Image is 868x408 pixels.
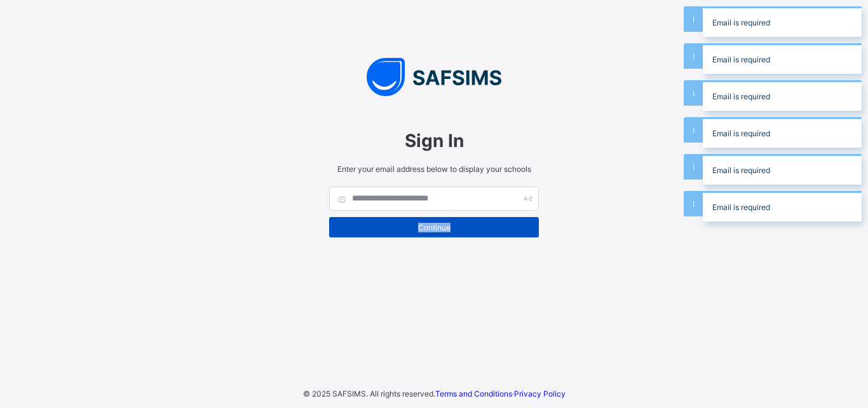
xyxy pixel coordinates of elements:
[329,164,539,174] span: Enter your email address below to display your schools
[703,117,862,148] div: Email is required
[514,389,566,398] a: Privacy Policy
[703,191,862,222] div: Email is required
[339,223,529,232] span: Continue
[303,389,435,398] span: © 2025 SAFSIMS. All rights reserved.
[435,389,566,398] span: ·
[703,154,862,185] div: Email is required
[703,80,862,111] div: Email is required
[703,6,862,37] div: Email is required
[316,58,552,96] img: SAFSIMS Logo
[329,130,539,151] span: Sign In
[703,43,862,74] div: Email is required
[435,389,512,398] a: Terms and Conditions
